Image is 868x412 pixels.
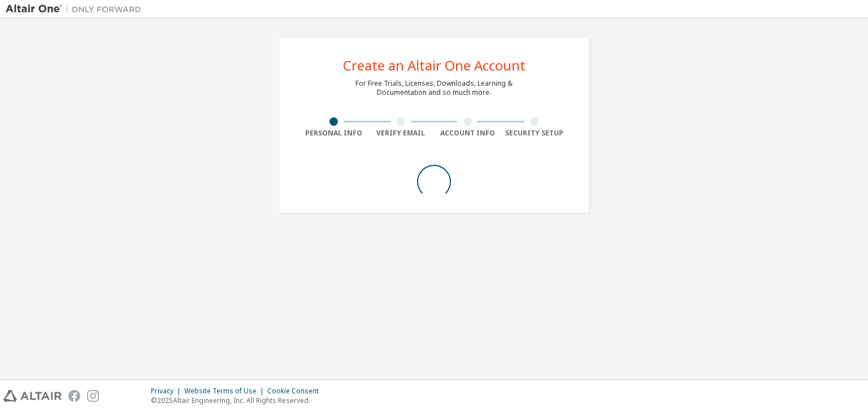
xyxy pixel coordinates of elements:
[184,387,267,396] div: Website Terms of Use
[343,59,526,72] div: Create an Altair One Account
[434,129,501,138] div: Account Info
[3,390,62,402] img: altair_logo.svg
[151,387,184,396] div: Privacy
[151,396,325,405] p: © 2025 Altair Engineering, Inc. All Rights Reserved.
[367,129,435,138] div: Verify Email
[87,390,99,402] img: instagram.svg
[6,3,147,15] img: Altair One
[300,129,367,138] div: Personal Info
[501,129,568,138] div: Security Setup
[267,387,325,396] div: Cookie Consent
[68,390,80,402] img: facebook.svg
[355,79,513,97] div: For Free Trials, Licenses, Downloads, Learning & Documentation and so much more.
